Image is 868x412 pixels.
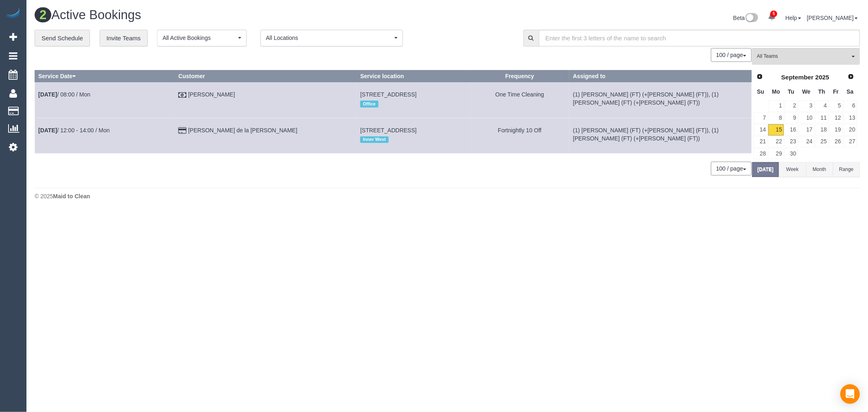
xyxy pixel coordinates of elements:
[175,118,357,153] td: Customer
[785,101,798,112] a: 2
[754,136,767,147] a: 21
[768,136,783,147] a: 22
[764,8,780,26] a: 5
[844,112,857,123] a: 13
[833,88,839,95] span: Friday
[711,162,752,175] button: 100 / page
[785,124,798,135] a: 16
[802,88,811,95] span: Wednesday
[360,101,378,107] span: Office
[178,128,186,134] i: Credit Card Payment
[785,148,798,159] a: 30
[768,124,783,135] a: 15
[798,112,814,123] a: 10
[357,118,470,153] td: Service location
[845,71,857,83] a: Next
[360,91,416,98] span: [STREET_ADDRESS]
[754,148,767,159] a: 28
[754,112,767,123] a: 7
[569,70,751,82] th: Assigned to
[38,91,90,98] a: [DATE]/ 08:00 / Mon
[779,162,806,177] button: Week
[733,15,759,21] a: Beta
[470,70,570,82] th: Frequency
[770,11,777,17] span: 5
[752,48,860,65] button: All Teams
[829,101,843,112] a: 5
[357,70,470,82] th: Service location
[470,118,570,153] td: Frequency
[38,127,110,134] a: [DATE]/ 12:00 - 14:00 / Mon
[785,15,801,21] a: Help
[847,88,854,95] span: Saturday
[798,101,814,112] a: 3
[788,88,794,95] span: Tuesday
[357,82,470,118] td: Service location
[807,15,858,21] a: [PERSON_NAME]
[815,124,829,135] a: 18
[844,136,857,147] a: 27
[35,7,51,22] span: 2
[175,82,357,118] td: Customer
[752,48,860,61] ol: All Teams
[35,30,90,47] a: Send Schedule
[175,70,357,82] th: Customer
[754,124,767,135] a: 14
[768,148,783,159] a: 29
[35,70,175,82] th: Service Date
[818,88,825,95] span: Thursday
[569,82,751,118] td: Assigned to
[781,74,814,81] span: September
[711,48,752,62] nav: Pagination navigation
[829,124,843,135] a: 19
[539,30,860,46] input: Enter the first 3 letters of the name to search
[785,136,798,147] a: 23
[53,193,90,199] strong: Maid to Clean
[157,30,247,46] button: All Active Bookings
[711,162,752,175] nav: Pagination navigation
[833,162,860,177] button: Range
[829,136,843,147] a: 26
[470,82,570,118] td: Frequency
[840,384,860,404] div: Open Intercom Messenger
[772,88,780,95] span: Monday
[756,73,763,80] span: Prev
[768,112,783,123] a: 8
[806,162,833,177] button: Month
[757,53,850,60] span: All Teams
[162,34,236,42] span: All Active Bookings
[38,127,57,134] b: [DATE]
[360,134,466,145] div: Location
[178,92,186,98] i: Check Payment
[752,162,779,177] button: [DATE]
[844,101,857,112] a: 6
[798,136,814,147] a: 24
[5,8,21,20] img: Automaid Logo
[815,136,829,147] a: 25
[848,73,854,80] span: Next
[754,71,765,83] a: Prev
[844,124,857,135] a: 20
[360,99,466,109] div: Location
[785,112,798,123] a: 9
[711,48,752,62] button: 100 / page
[188,91,235,98] a: [PERSON_NAME]
[266,34,392,42] span: All Locations
[35,118,175,153] td: Schedule date
[360,136,388,143] span: Inner West
[815,101,829,112] a: 4
[38,91,57,98] b: [DATE]
[798,124,814,135] a: 17
[757,88,764,95] span: Sunday
[768,101,783,112] a: 1
[829,112,843,123] a: 12
[816,74,829,81] span: 2025
[260,30,403,46] button: All Locations
[745,13,758,24] img: New interface
[815,112,829,123] a: 11
[569,118,751,153] td: Assigned to
[360,127,416,134] span: [STREET_ADDRESS]
[35,8,441,22] h1: Active Bookings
